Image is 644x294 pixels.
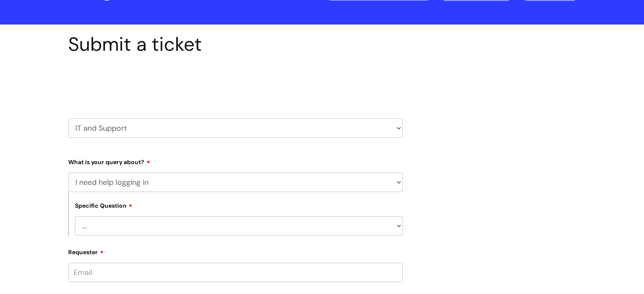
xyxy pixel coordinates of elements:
label: What is your query about? [68,156,403,166]
label: Requester [68,246,403,256]
input: Email [68,263,403,282]
h1: Submit a ticket [68,33,403,56]
label: Specific Question [75,201,133,209]
h2: Select issue type [68,75,403,91]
